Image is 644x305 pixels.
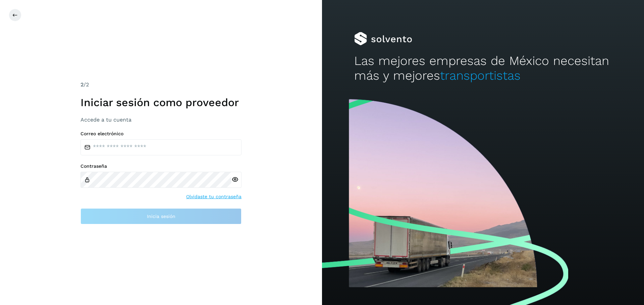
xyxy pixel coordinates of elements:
button: Inicia sesión [80,208,241,224]
span: 2 [80,81,84,88]
span: transportistas [440,68,521,83]
h1: Iniciar sesión como proveedor [80,96,241,109]
a: Olvidaste tu contraseña [186,193,241,200]
span: Inicia sesión [147,214,175,219]
div: /2 [80,81,241,89]
label: Contraseña [80,163,241,169]
h3: Accede a tu cuenta [80,117,241,123]
label: Correo electrónico [80,131,241,137]
h2: Las mejores empresas de México necesitan más y mejores [354,54,612,83]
